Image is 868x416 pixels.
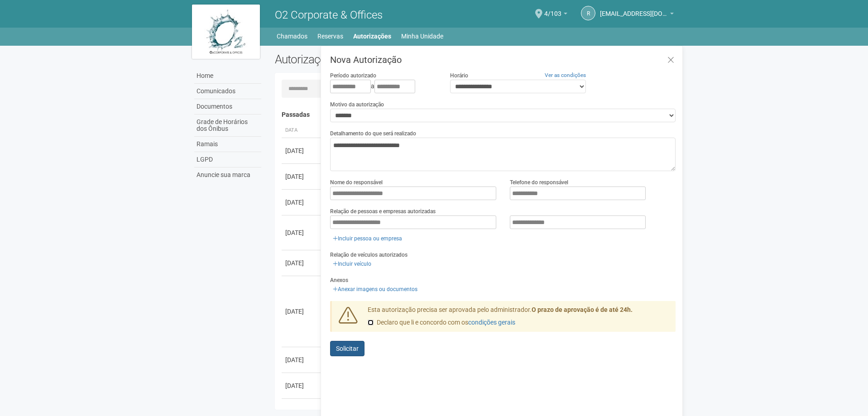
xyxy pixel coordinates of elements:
div: [DATE] [285,146,319,155]
th: Data [282,123,322,138]
a: [EMAIL_ADDRESS][DOMAIN_NAME] [600,11,674,19]
a: Grade de Horários dos Ônibus [194,115,261,137]
a: Chamados [277,30,307,43]
div: [DATE] [285,198,319,207]
label: Declaro que li e concordo com os [368,318,515,327]
a: r [581,6,595,20]
div: [DATE] [285,228,319,237]
div: [DATE] [285,258,319,268]
label: Motivo da autorização [330,100,384,109]
button: Solicitar [330,341,364,356]
label: Relação de veículos autorizados [330,251,408,259]
div: [DATE] [285,355,319,364]
a: Comunicados [194,84,261,99]
div: [DATE] [285,172,319,181]
div: [DATE] [285,307,319,316]
label: Período autorizado [330,72,376,80]
div: [DATE] [285,381,319,390]
a: Minha Unidade [401,30,443,43]
strong: O prazo de aprovação é de até 24h. [532,306,633,313]
h4: Passadas [282,111,670,118]
span: O2 Corporate & Offices [275,9,383,21]
label: Detalhamento do que será realizado [330,129,416,138]
h3: Nova Autorização [330,55,676,64]
span: Solicitar [336,345,359,352]
div: a [330,80,436,93]
label: Anexos [330,276,348,284]
label: Relação de pessoas e empresas autorizadas [330,207,436,215]
div: Esta autorização precisa ser aprovada pelo administrador. [361,306,676,332]
a: Documentos [194,99,261,115]
label: Horário [450,72,468,80]
a: Incluir pessoa ou empresa [330,234,405,244]
a: Ramais [194,137,261,152]
a: condições gerais [468,319,515,326]
a: Incluir veículo [330,259,374,269]
h2: Autorizações [275,53,469,66]
a: Home [194,68,261,84]
a: Anexar imagens ou documentos [330,284,420,294]
span: 4/103 [544,1,561,17]
a: Autorizações [353,30,391,43]
a: Ver as condições [545,72,586,78]
a: LGPD [194,152,261,167]
a: Anuncie sua marca [194,167,261,182]
label: Telefone do responsável [510,178,568,186]
a: 4/103 [544,11,567,19]
a: Reservas [317,30,343,43]
label: Nome do responsável [330,178,383,186]
img: logo.jpg [192,5,260,59]
span: riodejaneiro.o2corporate@regus.com [600,1,668,17]
input: Declaro que li e concordo com oscondições gerais [368,320,374,325]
